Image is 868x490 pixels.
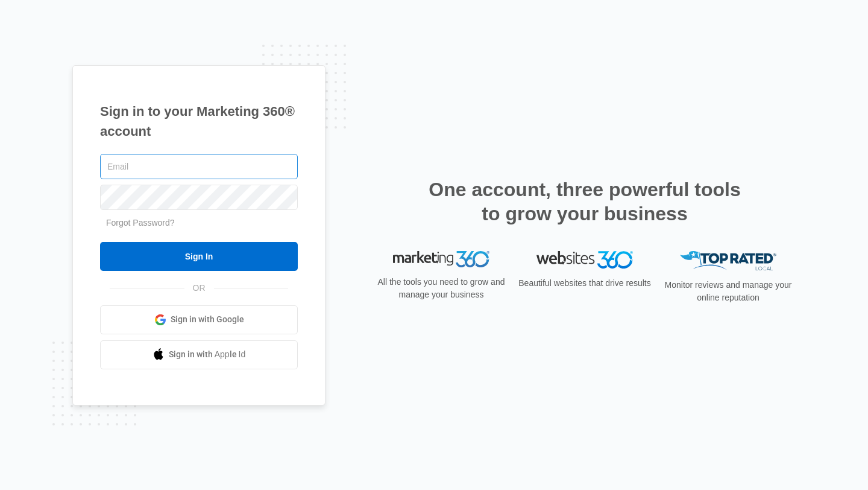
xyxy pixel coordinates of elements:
span: Sign in with Apple Id [169,348,246,361]
h2: One account, three powerful tools to grow your business [425,177,744,226]
p: All the tools you need to grow and manage your business [374,276,509,301]
h1: Sign in to your Marketing 360® account [100,101,298,141]
img: Top Rated Local [680,251,776,271]
span: OR [184,282,214,294]
span: Sign in with Google [171,313,244,326]
a: Sign in with Apple Id [100,340,298,369]
input: Sign In [100,242,298,271]
a: Sign in with Google [100,305,298,334]
img: Marketing 360 [393,251,489,268]
img: Websites 360 [536,251,633,269]
a: Forgot Password? [106,218,175,227]
p: Monitor reviews and manage your online reputation [661,279,796,304]
input: Email [100,154,298,179]
p: Beautiful websites that drive results [517,277,652,290]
